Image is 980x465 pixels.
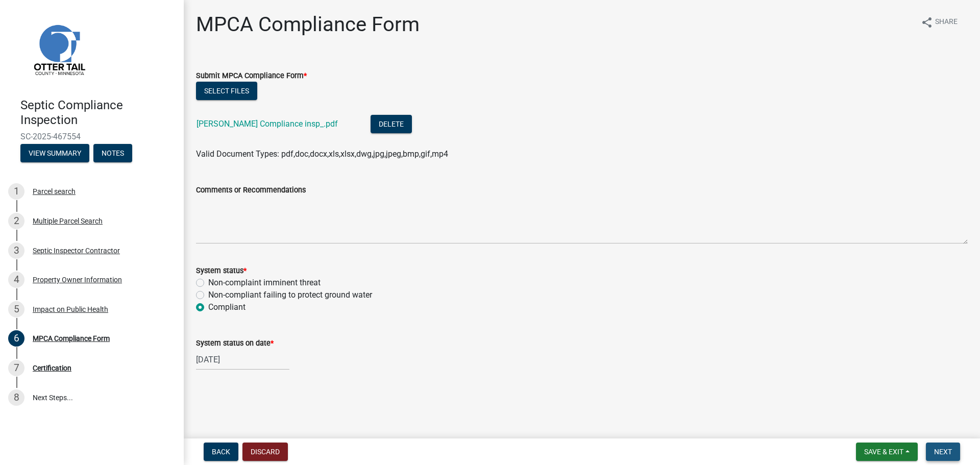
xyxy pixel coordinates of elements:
[20,11,97,87] img: Otter Tail County, Minnesota
[208,289,372,301] label: Non-compliant failing to protect ground water
[8,272,24,288] div: 4
[864,448,903,456] span: Save & Exit
[33,247,120,254] div: Septic Inspector Contractor
[196,149,448,159] span: Valid Document Types: pdf,doc,docx,xls,xlsx,dwg,jpg,jpeg,bmp,gif,mp4
[208,301,246,313] label: Compliant
[371,115,412,133] button: Delete
[913,12,966,32] button: shareShare
[934,448,952,456] span: Next
[926,443,960,461] button: Next
[8,360,24,376] div: 7
[33,364,71,372] div: Certification
[8,330,24,347] div: 6
[8,242,24,259] div: 3
[8,183,24,200] div: 1
[196,187,306,194] label: Comments or Recommendations
[20,150,89,158] wm-modal-confirm: Summary
[935,16,958,29] span: Share
[856,443,918,461] button: Save & Exit
[8,389,24,406] div: 8
[212,448,230,456] span: Back
[196,340,274,347] label: System status on date
[208,277,321,289] label: Non-complaint imminent threat
[20,144,89,162] button: View Summary
[196,349,289,370] input: mm/dd/yyyy
[204,443,238,461] button: Back
[33,335,110,342] div: MPCA Compliance Form
[8,301,24,317] div: 5
[8,213,24,229] div: 2
[196,267,247,275] label: System status
[242,443,288,461] button: Discard
[196,72,307,80] label: Submit MPCA Compliance Form
[33,276,122,283] div: Property Owner Information
[33,217,103,225] div: Multiple Parcel Search
[197,119,338,129] a: [PERSON_NAME] Compliance insp_.pdf
[20,98,176,128] h4: Septic Compliance Inspection
[33,306,108,313] div: Impact on Public Health
[196,82,257,100] button: Select files
[371,120,412,130] wm-modal-confirm: Delete Document
[33,188,76,195] div: Parcel search
[20,132,163,141] span: SC-2025-467554
[921,16,933,29] i: share
[93,150,132,158] wm-modal-confirm: Notes
[93,144,132,162] button: Notes
[196,12,420,37] h1: MPCA Compliance Form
